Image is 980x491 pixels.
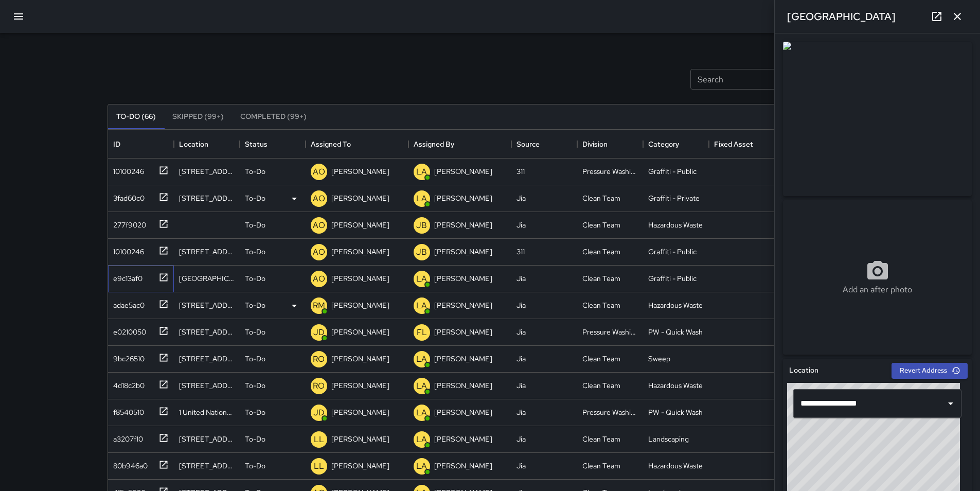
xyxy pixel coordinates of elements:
[648,407,703,417] div: PW - Quick Wash
[416,407,427,419] p: LA
[108,104,164,129] button: To-Do (66)
[179,327,235,337] div: 1150 Market Street
[516,220,526,230] div: Jia
[313,166,325,178] p: AO
[109,296,145,310] div: adae5ac0
[109,457,148,471] div: 80b946a0
[179,273,235,284] div: 1484 Market Street
[109,242,144,257] div: 10100246
[416,353,427,365] p: LA
[582,327,638,337] div: Pressure Washing
[516,247,525,257] div: 311
[648,354,670,364] div: Sweep
[582,247,620,257] div: Clean Team
[582,461,620,471] div: Clean Team
[179,300,235,310] div: 34 Van Ness Avenue
[648,193,700,203] div: Graffiti - Private
[331,300,389,310] p: [PERSON_NAME]
[648,434,689,444] div: Landscaping
[709,130,775,159] div: Fixed Asset
[179,166,235,177] div: 30 Larkin Street
[331,461,389,471] p: [PERSON_NAME]
[109,349,145,364] div: 9bc26510
[313,219,325,232] p: AO
[516,327,526,337] div: Jia
[109,430,143,444] div: a3207f10
[331,220,389,230] p: [PERSON_NAME]
[331,247,389,257] p: [PERSON_NAME]
[582,220,620,230] div: Clean Team
[434,461,492,471] p: [PERSON_NAME]
[434,166,492,177] p: [PERSON_NAME]
[179,354,235,364] div: 515 Gough Street
[245,247,265,257] p: To-Do
[648,461,703,471] div: Hazardous Waste
[414,130,454,159] div: Assigned By
[434,354,492,364] p: [PERSON_NAME]
[331,273,389,284] p: [PERSON_NAME]
[582,273,620,284] div: Clean Team
[109,189,145,203] div: 3fad60c0
[582,407,638,417] div: Pressure Washing
[331,166,389,177] p: [PERSON_NAME]
[331,327,389,337] p: [PERSON_NAME]
[331,380,389,391] p: [PERSON_NAME]
[179,247,235,257] div: 207 Gough Street
[232,104,315,129] button: Completed (99+)
[179,407,235,417] div: 1 United Nations Plz
[313,273,325,285] p: AO
[582,300,620,310] div: Clean Team
[416,192,427,205] p: LA
[516,273,526,284] div: Jia
[516,461,526,471] div: Jia
[417,326,427,339] p: FL
[179,130,208,159] div: Location
[331,407,389,417] p: [PERSON_NAME]
[516,300,526,310] div: Jia
[416,166,427,178] p: LA
[516,130,540,159] div: Source
[174,130,240,159] div: Location
[179,461,235,471] div: 87 Mcallister Street
[516,354,526,364] div: Jia
[314,433,324,446] p: LL
[643,130,709,159] div: Category
[434,327,492,337] p: [PERSON_NAME]
[416,380,427,392] p: LA
[648,247,697,257] div: Graffiti - Public
[306,130,408,159] div: Assigned To
[109,376,145,391] div: 4d18c2b0
[245,130,268,159] div: Status
[245,300,265,310] p: To-Do
[511,130,577,159] div: Source
[313,246,325,258] p: AO
[648,166,697,177] div: Graffiti - Public
[434,434,492,444] p: [PERSON_NAME]
[179,380,235,391] div: 380 Fulton Street
[648,273,697,284] div: Graffiti - Public
[109,269,142,284] div: e9c13af0
[434,300,492,310] p: [PERSON_NAME]
[416,300,427,312] p: LA
[311,130,351,159] div: Assigned To
[516,380,526,391] div: Jia
[109,162,144,177] div: 10100246
[245,166,265,177] p: To-Do
[331,354,389,364] p: [PERSON_NAME]
[516,407,526,417] div: Jia
[313,300,325,312] p: RM
[434,247,492,257] p: [PERSON_NAME]
[331,193,389,203] p: [PERSON_NAME]
[240,130,306,159] div: Status
[416,433,427,446] p: LA
[714,130,753,159] div: Fixed Asset
[113,130,120,159] div: ID
[582,193,620,203] div: Clean Team
[648,300,703,310] div: Hazardous Waste
[179,434,235,444] div: 96 Mcallister Street
[434,220,492,230] p: [PERSON_NAME]
[331,434,389,444] p: [PERSON_NAME]
[577,130,643,159] div: Division
[179,193,235,203] div: 151 Hayes Street
[108,130,174,159] div: ID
